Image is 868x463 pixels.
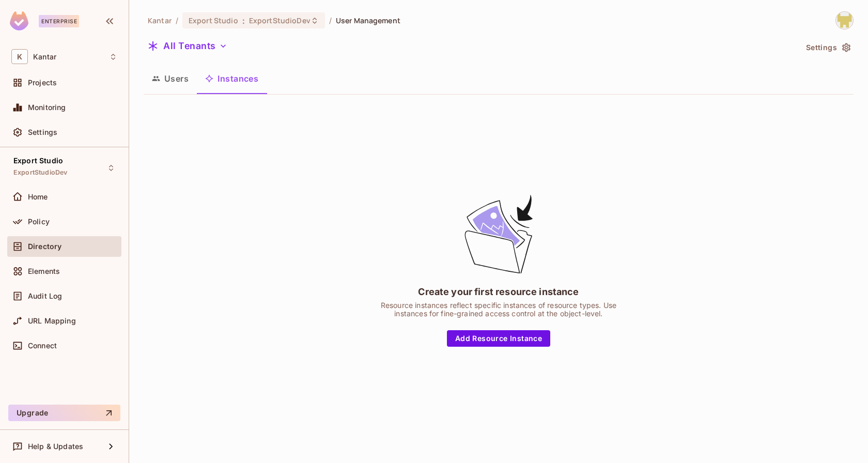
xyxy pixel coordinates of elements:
span: Help & Updates [28,442,83,451]
span: Elements [28,267,60,275]
div: Enterprise [39,15,79,27]
div: Create your first resource instance [418,285,579,298]
span: : [242,17,245,25]
span: Export Studio [189,16,238,25]
button: Instances [197,66,267,91]
span: the active workspace [148,16,172,25]
button: All Tenants [144,38,231,54]
button: Users [144,66,197,91]
span: Directory [28,242,61,251]
div: Resource instances reflect specific instances of resource types. Use instances for fine-grained a... [369,301,628,318]
li: / [176,16,178,25]
span: Audit Log [28,292,62,300]
button: Upgrade [8,405,120,421]
span: Connect [28,342,57,350]
span: K [11,49,28,64]
span: Settings [28,128,57,136]
span: Projects [28,79,57,87]
li: / [329,16,332,25]
span: Export Studio [13,157,63,165]
img: SReyMgAAAABJRU5ErkJggg== [10,11,28,30]
span: Workspace: Kantar [33,53,56,61]
img: Girishankar.VP@kantar.com [836,12,853,29]
span: Home [28,193,48,201]
span: ExportStudioDev [13,168,67,177]
span: Monitoring [28,103,66,112]
button: Settings [802,39,854,56]
span: User Management [336,16,400,25]
button: Add Resource Instance [447,330,550,347]
span: URL Mapping [28,317,76,325]
span: ExportStudioDev [249,16,311,25]
span: Policy [28,218,50,226]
